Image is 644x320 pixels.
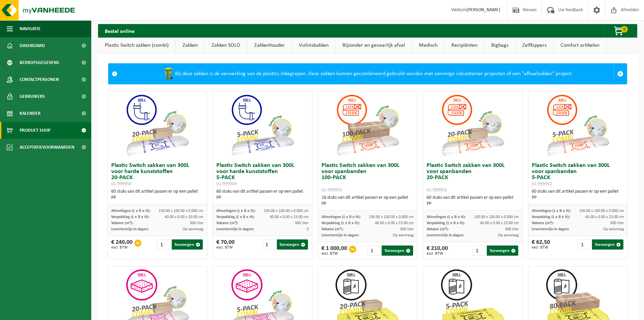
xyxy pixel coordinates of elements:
div: 60 stuks van dit artikel passen er op een pallet [532,189,624,201]
span: 130.00 x 100.00 x 0.000 cm [264,209,309,213]
span: Op aanvraag [498,233,519,237]
span: excl. BTW [216,246,235,250]
span: Volume (m³): [216,221,238,225]
span: 300 liter [400,227,414,231]
span: Navigatie [20,20,41,37]
span: 300 liter [295,221,309,225]
span: excl. BTW [111,246,133,250]
span: 01-999953 [427,188,447,193]
span: excl. BTW [321,252,347,256]
a: Bigbags [484,38,515,53]
span: 130.00 x 100.00 x 0.000 cm [579,209,624,213]
div: € 62,50 [532,239,550,250]
div: € 70,00 [216,239,235,250]
a: Bijzonder en gevaarlijk afval [336,38,412,53]
a: Plastic Switch zakken (combi) [98,38,175,53]
img: 01-999950 [123,91,191,159]
span: Gebruikers [20,88,45,105]
a: Vuilnisbakken [292,38,335,53]
img: 01-999949 [229,91,296,159]
div: 60 stuks van dit artikel passen er op een pallet [111,189,204,201]
span: Op aanvraag [183,227,204,231]
span: Volume (m³): [111,221,133,225]
span: 40.00 x 0.00 x 23.00 cm [480,221,519,225]
span: Afmetingen (L x B x H): [532,209,571,213]
span: Levertermijn in dagen: [321,233,359,237]
span: 01-999949 [216,182,237,187]
span: Verpakking (L x B x H): [216,215,255,219]
span: 01-999952 [532,182,552,187]
span: 300 liter [190,221,204,225]
span: Op aanvraag [393,233,414,237]
button: Toevoegen [592,239,623,250]
h2: Bestel online [98,24,141,37]
a: Comfort artikelen [554,38,606,53]
span: 3 [307,227,309,231]
img: 01-999954 [334,91,401,159]
input: 1 [473,246,486,256]
span: Product Shop [20,122,50,139]
span: Kalender [20,105,41,122]
span: 130.00 x 100.00 x 0.000 cm [159,209,204,213]
div: PP [427,201,519,207]
span: Afmetingen (L x B x H): [427,215,466,219]
button: Toevoegen [382,246,413,256]
a: Recipiënten [445,38,484,53]
span: Volume (m³): [532,221,554,225]
div: Bij deze zakken is de verwerking van de plastics inbegrepen. Deze zakken kunnen gecombineerd gebr... [121,64,614,84]
a: Zakkenhouder [247,38,292,53]
div: 16 stuks van dit artikel passen er op een pallet [321,195,414,207]
a: Zakken SOLO [205,38,247,53]
strong: [PERSON_NAME] [467,7,500,13]
span: 01-999954 [321,188,342,193]
a: Sluit melding [614,64,627,84]
span: 0 [621,26,628,33]
span: Bedrijfsgegevens [20,54,59,71]
span: Contactpersonen [20,71,59,88]
button: 0 [603,24,637,38]
span: excl. BTW [427,252,448,256]
img: 01-999953 [439,91,506,159]
input: 1 [262,239,276,250]
span: Levertermijn in dagen: [111,227,149,231]
span: Afmetingen (L x B x H): [111,209,150,213]
span: Op aanvraag [603,227,624,231]
a: Medisch [412,38,444,53]
h3: Plastic Switch zakken van 300L voor harde kunststoffen 20-PACK [111,163,204,187]
span: Afmetingen (L x B x H): [216,209,256,213]
span: excl. BTW [532,246,550,250]
a: Zakken [176,38,205,53]
div: € 240,00 [111,239,133,250]
div: € 1 000,00 [321,246,347,256]
span: Afmetingen (L x B x H): [321,215,361,219]
span: 40.00 x 0.00 x 23.00 cm [375,221,414,225]
span: 40.00 x 0.00 x 20.00 cm [165,215,204,219]
span: 40.00 x 0.00 x 23.00 cm [585,215,624,219]
button: Toevoegen [487,246,518,256]
div: PP [216,195,309,201]
button: Toevoegen [277,239,308,250]
span: Verpakking (L x B x H): [321,221,360,225]
a: Zelfkippers [516,38,553,53]
div: PP [111,195,204,201]
input: 1 [157,239,171,250]
span: 300 liter [505,227,519,231]
span: Verpakking (L x B x H): [427,221,465,225]
span: Levertermijn in dagen: [216,227,254,231]
h3: Plastic Switch zakken van 300L voor spanbanden 5-PACK [532,163,624,187]
span: Verpakking (L x B x H): [111,215,149,219]
h3: Plastic Switch zakken van 300L voor harde kunststoffen 5-PACK [216,163,309,187]
span: 60.00 x 0.00 x 23.00 cm [270,215,309,219]
span: Acceptatievoorwaarden [20,139,74,156]
span: Dashboard [20,37,45,54]
span: 130.00 x 100.00 x 0.000 cm [474,215,519,219]
input: 1 [578,239,591,250]
div: 60 stuks van dit artikel passen er op een pallet [216,189,309,201]
h3: Plastic Switch zakken van 300L voor spanbanden 20-PACK [427,163,519,193]
img: WB-0240-HPE-GN-50.png [162,67,175,81]
span: Volume (m³): [427,227,449,231]
span: Levertermijn in dagen: [532,227,569,231]
span: Verpakking (L x B x H): [532,215,570,219]
span: Levertermijn in dagen: [427,233,464,237]
div: PP [532,195,624,201]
